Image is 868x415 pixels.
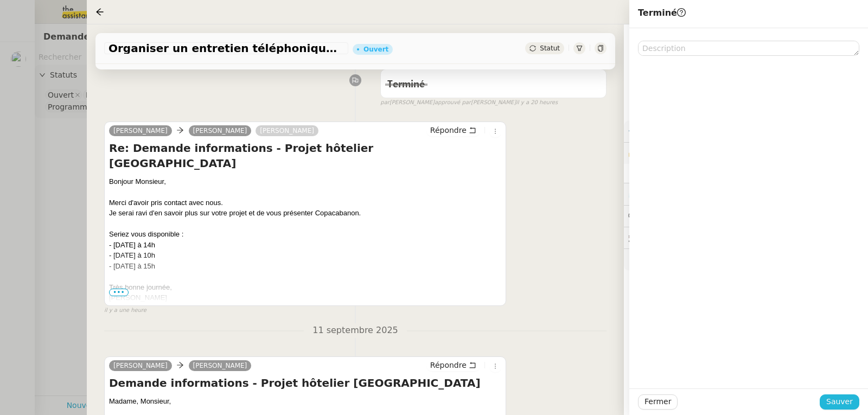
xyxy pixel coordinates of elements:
div: Je serai ravi d'en savoir plus sur votre projet et de vous présenter Copacabanon. [109,208,501,219]
span: approuvé par [435,98,471,107]
span: il y a une heure [104,306,146,315]
span: Répondre [430,360,467,371]
span: Statut [540,44,560,52]
span: Terminé [387,80,425,90]
h4: Re: Demande informations - Projet hôtelier [GEOGRAPHIC_DATA] [109,141,501,171]
div: Ouvert [363,46,388,53]
span: ⏲️ [628,189,703,198]
div: Bonjour Monsieur, [109,176,501,303]
a: [PERSON_NAME] [109,126,172,136]
div: 🧴Autres [624,249,868,270]
button: Sauver [820,394,859,410]
div: ⚙️Procédures [624,120,868,142]
span: Répondre [430,125,467,136]
a: [PERSON_NAME] [189,361,252,371]
div: 🔐Données client [624,143,868,164]
small: [PERSON_NAME] [PERSON_NAME] [380,98,558,107]
button: Répondre [426,359,480,371]
span: 🧴 [628,255,662,264]
button: Fermer [638,394,678,410]
a: [PERSON_NAME] [109,361,172,371]
div: Merci d'avoir pris contact avec nous. [109,197,501,208]
h4: Demande informations - Projet hôtelier [GEOGRAPHIC_DATA] [109,375,501,391]
span: ⚙️ [628,125,685,137]
span: Terminé [638,8,686,18]
div: - [DATE] à 10h [109,250,501,261]
span: 🕵️ [628,233,744,242]
span: Organiser un entretien téléphonique pour projet hôtelier [108,43,344,54]
a: [PERSON_NAME] [189,126,252,136]
span: 11 septembre 2025 [304,323,407,338]
div: Très bonne journée, [PERSON_NAME] [109,282,501,303]
div: Madame, Monsieur, [109,396,501,407]
span: Fermer [644,395,671,408]
div: Seriez vous disponible : [109,229,501,240]
span: ••• [109,289,129,296]
button: Répondre [426,124,480,136]
div: 💬Commentaires [624,206,868,227]
span: il y a 20 heures [516,98,558,107]
span: 🔐 [628,147,699,159]
span: par [380,98,390,107]
div: - [DATE] à 15h [109,261,501,272]
div: - [DATE] à 14h [109,240,501,251]
div: ⏲️Tâches 0:00 [624,183,868,205]
div: 🕵️Autres demandes en cours [624,227,868,248]
span: Sauver [826,395,853,408]
span: 💬 [628,212,698,220]
a: [PERSON_NAME] [256,126,318,136]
